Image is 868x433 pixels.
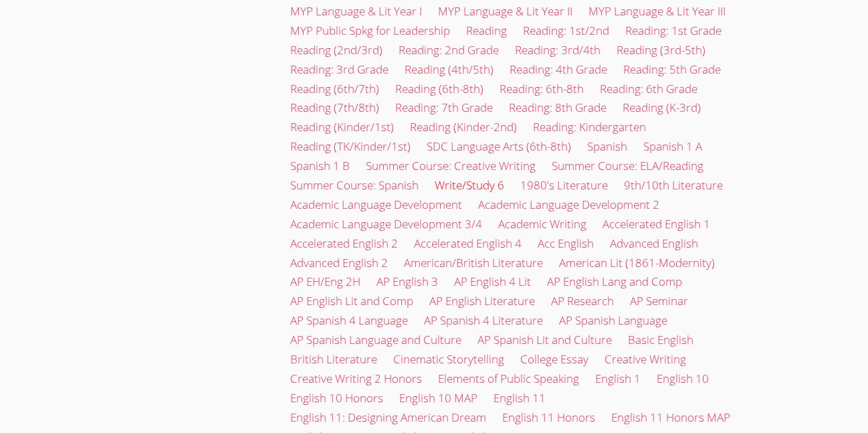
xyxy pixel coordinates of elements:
[502,410,595,425] a: English 11 Honors
[290,197,462,212] a: Academic Language Development
[587,139,627,154] a: Spanish
[290,81,379,96] a: Reading (6th/7th)
[623,62,721,77] a: Reading: 5th Grade
[466,23,507,38] a: Reading
[603,216,710,232] a: Accelerated English 1
[290,216,482,232] a: Academic Language Development 3/4
[515,42,601,58] a: Reading: 3rd/4th
[290,236,398,251] a: Accelerated English 2
[404,255,543,270] a: American/British Literature
[410,119,517,135] a: Reading (Kinder-2nd)
[520,177,608,193] a: 1980's Literature
[595,371,641,386] a: English 1
[290,119,394,135] a: Reading (Kinder/1st)
[399,42,499,58] a: Reading: 2nd Grade
[427,139,571,154] a: SDC Language Arts (6th-8th)
[290,23,450,38] a: MYP Public Spkg for Leadership
[520,351,588,367] a: College Essay
[509,100,607,115] a: Reading: 8th Grade
[290,332,461,347] a: AP Spanish Language and Culture
[290,3,422,19] a: MYP Language & Lit Year I
[533,119,646,135] a: Reading: Kindergarten
[657,371,709,386] a: English 10
[588,3,726,19] a: MYP Language & Lit Year III
[393,351,504,367] a: Cinematic Storytelling
[405,62,494,77] a: Reading (4th/5th)
[498,216,586,232] a: Academic Writing
[399,390,477,406] a: English 10 MAP
[290,313,408,328] a: AP Spanish 4 Language
[395,81,483,96] a: Reading (6th-8th)
[290,351,377,367] a: British Literature
[435,177,504,193] a: Write/Study 6
[630,293,688,309] a: AP Seminar
[624,177,723,193] a: 9th/10th Literature
[290,62,389,77] a: Reading: 3rd Grade
[600,81,697,96] a: Reading: 6th Grade
[477,332,612,347] a: AP Spanish Lit and Culture
[429,293,535,309] a: AP English Literature
[538,236,594,251] a: Acc English
[290,177,419,193] a: Summer Course: Spanish
[290,390,383,406] a: English 10 Honors
[290,410,486,425] a: English 11: Designing American Dream
[290,371,422,386] a: Creative Writing 2 Honors
[559,313,667,328] a: AP Spanish Language
[623,100,701,115] a: Reading (K-3rd)
[478,197,659,212] a: Academic Language Development 2
[376,274,438,289] a: AP English 3
[290,139,411,154] a: Reading (TK/Kinder/1st)
[290,274,360,289] a: AP EH/Eng 2H
[414,236,522,251] a: Accelerated English 4
[290,293,413,309] a: AP English Lit and Comp
[625,23,722,38] a: Reading: 1st Grade
[617,42,706,58] a: Reading (3rd-5th)
[605,351,686,367] a: Creative Writing
[290,158,350,173] a: Spanish 1 B
[611,410,730,425] a: English 11 Honors MAP
[510,62,607,77] a: Reading: 4th Grade
[366,158,536,173] a: Summer Course: Creative Writing
[610,236,698,251] a: Advanced English
[643,139,702,154] a: Spanish 1 A
[290,42,383,58] a: Reading (2nd/3rd)
[395,100,493,115] a: Reading: 7th Grade
[547,274,682,289] a: AP English Lang and Comp
[454,274,531,289] a: AP English 4 Lit
[551,293,614,309] a: AP Research
[494,390,546,406] a: English 11
[290,100,379,115] a: Reading (7th/8th)
[559,255,715,270] a: American Lit (1861-Modernity)
[438,371,579,386] a: Elements of Public Speaking
[628,332,693,347] a: Basic English
[290,255,388,270] a: Advanced English 2
[552,158,703,173] a: Summer Course: ELA/Reading
[438,3,572,19] a: MYP Language & Lit Year II
[500,81,584,96] a: Reading: 6th-8th
[424,313,543,328] a: AP Spanish 4 Literature
[523,23,609,38] a: Reading: 1st/2nd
